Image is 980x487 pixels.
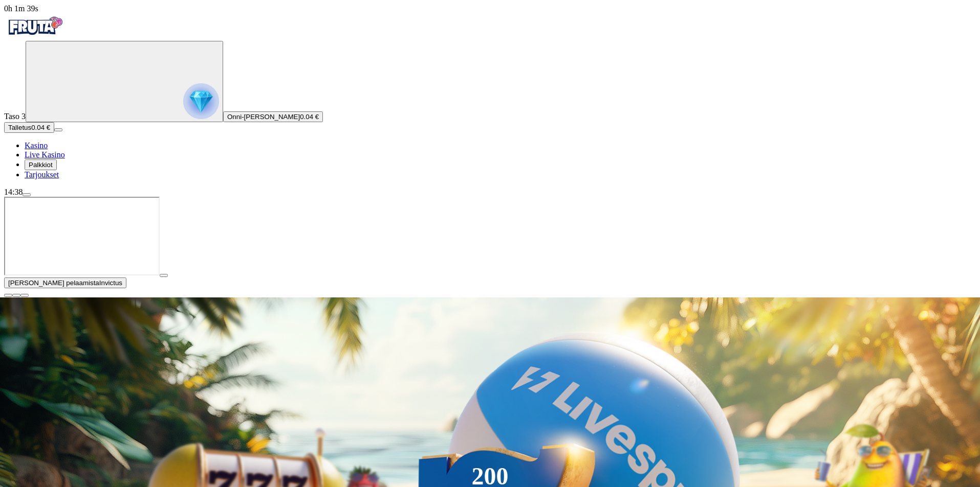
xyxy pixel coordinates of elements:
button: play icon [160,274,168,277]
a: diamond iconKasino [25,141,48,150]
button: reward iconPalkkiot [25,159,57,170]
button: reward progress [26,41,223,122]
span: Tarjoukset [25,170,59,179]
button: [PERSON_NAME] pelaamistaInvictus [4,277,126,288]
span: 0.04 € [300,113,319,121]
span: [PERSON_NAME] pelaamista [8,279,99,287]
span: Taso 3 [4,112,26,121]
span: 14:38 [4,188,23,196]
button: Onni-[PERSON_NAME]0.04 € [223,111,323,122]
span: Kasino [25,141,48,150]
nav: Primary [4,13,976,179]
iframe: Invictus [4,197,160,275]
button: menu [23,193,31,196]
span: user session time [4,4,38,13]
span: Invictus [99,279,122,287]
span: Palkkiot [29,161,53,169]
a: poker-chip iconLive Kasino [25,150,65,159]
div: 200 [471,470,508,482]
span: Live Kasino [25,150,65,159]
button: close icon [4,294,12,297]
button: fullscreen icon [20,294,29,297]
button: chevron-down icon [12,294,20,297]
img: Fruta [4,13,66,39]
a: gift-inverted iconTarjoukset [25,170,59,179]
span: Onni-[PERSON_NAME] [227,113,300,121]
button: menu [54,128,62,131]
span: Talletus [8,124,31,131]
a: Fruta [4,32,66,40]
img: reward progress [183,83,219,119]
span: 0.04 € [31,124,50,131]
button: Talletusplus icon0.04 € [4,122,54,133]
